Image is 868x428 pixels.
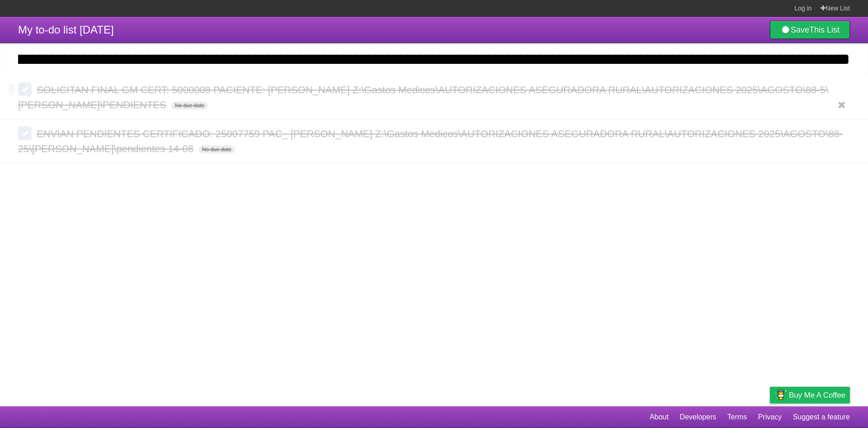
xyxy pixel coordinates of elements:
[758,409,782,426] a: Privacy
[727,409,747,426] a: Terms
[198,145,235,154] span: No due date
[789,387,845,403] span: Buy me a coffee
[18,84,828,111] span: SOLICITAN FINAL GM CERT: 5000008 PACIENTE: [PERSON_NAME] Z:\Gastos Medicos\AUTORIZACIONES ASEGURA...
[770,21,850,39] a: SaveThis List
[770,387,850,404] a: Buy me a coffee
[18,82,32,96] label: Done
[18,126,32,140] label: Done
[171,101,208,110] span: No due date
[774,387,787,403] img: Buy me a coffee
[650,409,669,426] a: About
[679,409,716,426] a: Developers
[18,24,114,36] span: My to-do list [DATE]
[809,25,840,34] b: This List
[793,409,850,426] a: Suggest a feature
[18,128,843,154] span: ENVIAN PENDIENTES CERTIFICADO: 25007759 PAC_ [PERSON_NAME] Z:\Gastos Medicos\AUTORIZACIONES ASEGU...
